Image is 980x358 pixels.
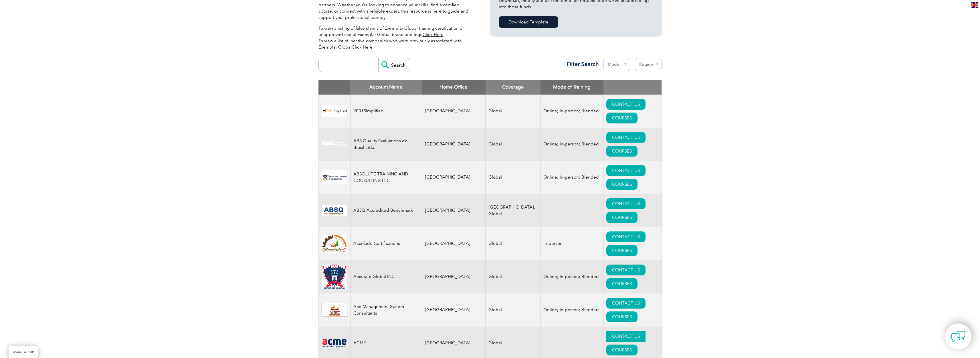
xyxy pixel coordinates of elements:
td: ABS Quality Evaluations do Brasil Ltda. [350,128,422,161]
img: 37c9c059-616f-eb11-a812-002248153038-logo.png [322,105,347,117]
a: BACK TO TOP [9,346,38,358]
td: Online; In-person; Blended [541,128,603,161]
td: [GEOGRAPHIC_DATA] [422,227,486,260]
img: cc24547b-a6e0-e911-a812-000d3a795b83-logo.png [322,205,347,216]
a: CONTACT US [606,265,646,275]
a: COURSES [606,345,638,355]
td: Online; In-person; Blended [541,293,603,327]
img: a034a1f6-3919-f011-998a-0022489685a1-logo.png [322,265,347,289]
img: 1a94dd1a-69dd-eb11-bacb-002248159486-logo.jpg [322,235,347,253]
td: [GEOGRAPHIC_DATA] [422,194,486,227]
a: CONTACT US [606,331,646,342]
a: COURSES [606,212,638,223]
td: Online; In-person; Blended [541,260,603,293]
a: COURSES [606,179,638,190]
img: contact-chat.png [951,329,965,344]
td: Online; In-person; Blended [541,161,603,194]
td: Global [486,227,541,260]
td: ABSQ Accredited Benchmark [350,194,422,227]
td: ABSOLUTE TRAINING AND CONSULTING LLC [350,161,422,194]
img: 306afd3c-0a77-ee11-8179-000d3ae1ac14-logo.jpg [322,303,347,317]
a: COURSES [606,146,638,157]
td: [GEOGRAPHIC_DATA] [422,161,486,194]
td: [GEOGRAPHIC_DATA] [422,260,486,293]
th: Mode of Training: activate to sort column ascending [541,80,603,95]
td: Global [486,161,541,194]
h3: Filter Search [563,61,599,68]
td: Global [486,95,541,128]
a: CONTACT US [606,298,646,309]
a: COURSES [606,311,638,322]
p: To view a listing of false claims of Exemplar Global training certification or unapproved use of ... [318,25,473,50]
a: CONTACT US [606,99,646,110]
th: Account Name: activate to sort column descending [350,80,422,95]
td: Global [486,260,541,293]
td: [GEOGRAPHIC_DATA] [422,293,486,327]
td: Accolade Certifications [350,227,422,260]
td: [GEOGRAPHIC_DATA], Global [486,194,541,227]
td: [GEOGRAPHIC_DATA] [422,95,486,128]
a: Download Template [499,16,558,28]
td: In-person [541,227,603,260]
a: CONTACT US [606,198,646,209]
a: CONTACT US [606,132,646,143]
input: Search [378,58,410,72]
a: Click Here [352,45,373,50]
td: Ace Management System Consultants [350,293,422,327]
a: CONTACT US [606,231,646,242]
th: Coverage: activate to sort column ascending [486,80,541,95]
th: : activate to sort column ascending [603,80,662,95]
td: Accurate Global INC. [350,260,422,293]
td: Online; In-person; Blended [541,95,603,128]
a: COURSES [606,278,638,289]
a: COURSES [606,113,638,123]
img: 16e092f6-eadd-ed11-a7c6-00224814fd52-logo.png [322,170,347,184]
a: COURSES [606,245,638,256]
td: Global [486,293,541,327]
a: CONTACT US [606,165,646,176]
img: c92924ac-d9bc-ea11-a814-000d3a79823d-logo.jpg [322,141,347,147]
img: en [971,2,978,8]
a: Click Here [423,32,444,37]
img: 0f03f964-e57c-ec11-8d20-002248158ec2-logo.png [322,338,347,348]
td: 9001Simplified [350,95,422,128]
td: Global [486,128,541,161]
th: Home Office: activate to sort column ascending [422,80,486,95]
td: [GEOGRAPHIC_DATA] [422,128,486,161]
